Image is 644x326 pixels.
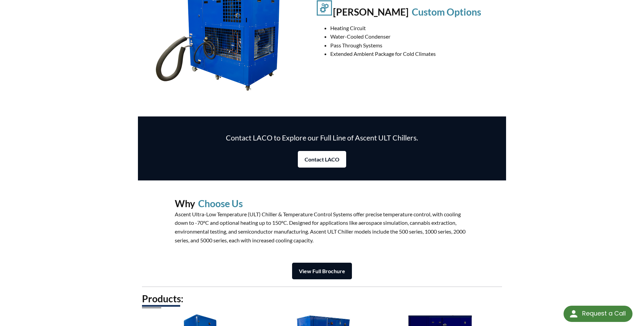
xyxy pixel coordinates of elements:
[175,133,470,143] h3: Contact LACO to Explore our Full Line of Ascent ULT Chillers.
[299,268,345,274] strong: View Full Brochure
[582,306,626,321] div: Request a Call
[175,210,470,244] p: Ascent Ultra-Low Temperature (ULT) Chiller & Temperature Control Systems offer precise temperatur...
[333,6,409,18] h2: [PERSON_NAME]
[317,0,332,16] img: Options icon
[568,308,579,319] img: round button
[564,306,633,322] div: Request a Call
[298,151,346,168] a: Contact LACO
[412,6,481,18] h2: Custom Options
[330,41,506,50] li: Pass Through Systems
[330,49,506,58] li: Extended Ambient Package for Cold Climates
[292,263,352,279] a: View Full Brochure
[142,292,502,305] h2: Products:
[305,156,339,162] strong: Contact LACO
[330,24,506,32] li: Heating Circuit
[175,198,195,209] h2: Why
[198,198,243,209] h2: Choose Us
[330,32,506,41] li: Water-Cooled Condenser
